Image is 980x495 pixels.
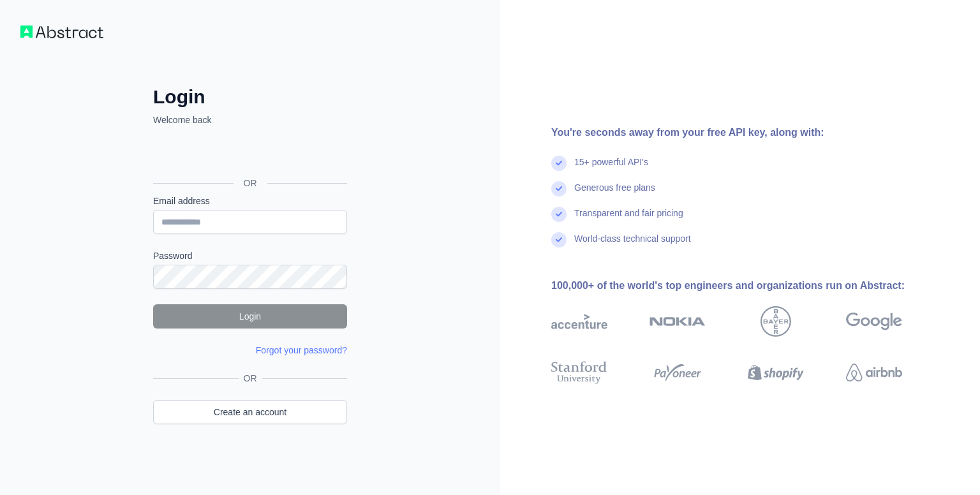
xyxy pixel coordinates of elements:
h2: Login [153,85,347,108]
label: Email address [153,195,347,207]
img: bayer [761,306,791,337]
img: check mark [551,156,567,171]
img: payoneer [650,358,706,387]
img: airbnb [846,358,902,387]
span: OR [239,372,262,385]
img: Workflow [20,26,103,38]
div: World-class technical support [574,232,691,258]
p: Welcome back [153,114,347,126]
span: OR [234,177,267,189]
label: Password [153,249,347,262]
div: Generous free plans [574,181,655,207]
a: Create an account [153,400,347,424]
img: shopify [748,358,804,387]
div: You're seconds away from your free API key, along with: [551,125,943,140]
button: Login [153,304,347,329]
img: check mark [551,181,567,196]
img: check mark [551,232,567,247]
a: Forgot your password? [256,345,347,355]
img: nokia [650,306,706,337]
img: stanford university [551,358,607,387]
div: Transparent and fair pricing [574,207,683,232]
img: check mark [551,207,567,222]
img: google [846,306,902,337]
iframe: Sign in with Google Button [147,140,351,168]
img: accenture [551,306,607,337]
div: 15+ powerful API's [574,156,648,181]
div: 100,000+ of the world's top engineers and organizations run on Abstract: [551,278,943,293]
